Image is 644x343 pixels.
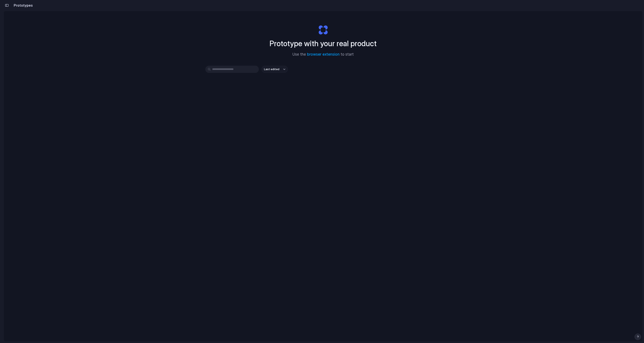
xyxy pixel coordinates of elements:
button: Last edited [261,66,288,73]
a: browser extension [307,52,340,56]
span: Use the to start [292,52,354,57]
h1: Prototype with your real product [270,38,377,49]
span: Last edited [264,67,279,71]
h2: Prototypes [12,3,33,8]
